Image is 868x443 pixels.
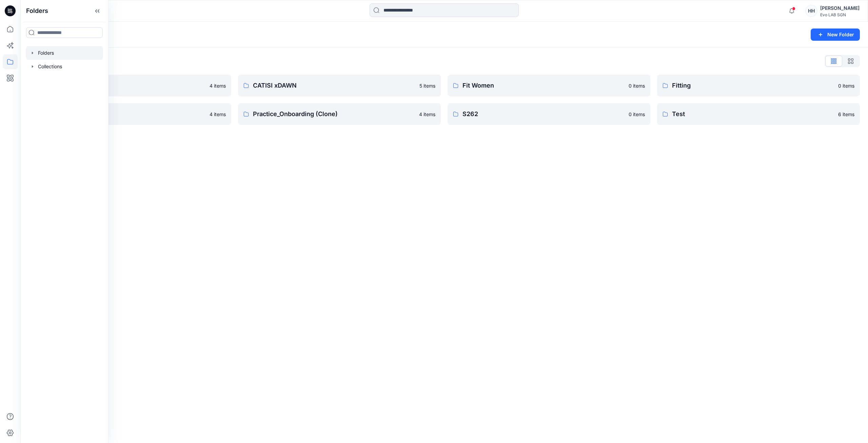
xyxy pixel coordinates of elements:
[448,103,650,125] a: S2620 items
[210,111,226,118] p: 4 items
[448,75,650,96] a: Fit Women0 items
[820,4,860,12] div: [PERSON_NAME]
[811,29,860,41] button: New Folder
[462,109,625,119] p: S262
[838,82,854,89] p: 0 items
[238,75,441,96] a: CATISI xDAWN5 items
[820,12,860,17] div: Evo LAB SGN
[657,75,860,96] a: Fitting0 items
[672,81,834,90] p: Fitting
[43,109,205,119] p: Practice_Onboarding
[210,82,226,89] p: 4 items
[419,111,435,118] p: 4 items
[629,82,645,89] p: 0 items
[419,82,435,89] p: 5 items
[657,103,860,125] a: Test6 items
[253,109,415,119] p: Practice_Onboarding (Clone)
[805,5,817,17] div: HH
[43,81,205,90] p: 3D NEW SAMPLE
[462,81,625,90] p: Fit Women
[238,103,441,125] a: Practice_Onboarding (Clone)4 items
[28,103,231,125] a: Practice_Onboarding4 items
[672,109,834,119] p: Test
[629,111,645,118] p: 0 items
[838,111,854,118] p: 6 items
[28,75,231,96] a: 3D NEW SAMPLE4 items
[253,81,415,90] p: CATISI xDAWN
